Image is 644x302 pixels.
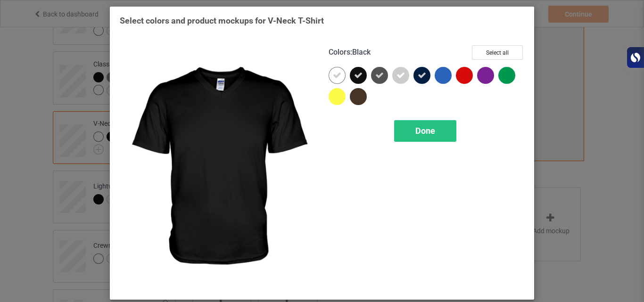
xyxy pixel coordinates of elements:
[120,16,324,25] span: Select colors and product mockups for V-Neck T-Shirt
[329,48,350,57] span: Colors
[120,45,315,290] img: regular.jpg
[415,126,435,136] span: Done
[329,48,371,57] h4: :
[352,48,371,57] span: Black
[472,45,523,60] button: Select all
